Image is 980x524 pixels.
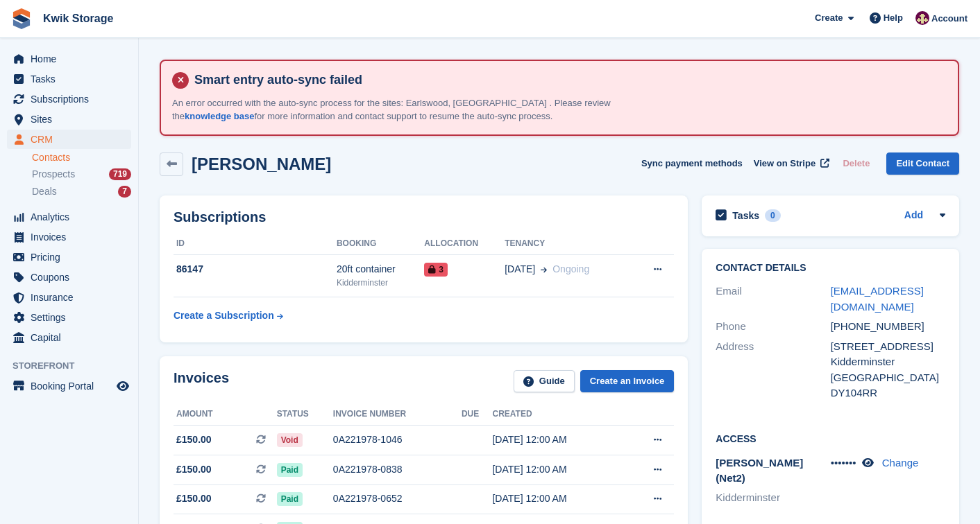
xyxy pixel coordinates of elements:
span: £150.00 [176,491,212,506]
th: Allocation [424,233,505,255]
h4: Smart entry auto-sync failed [189,72,947,88]
span: Storefront [12,359,138,373]
span: Capital [31,328,114,347]
a: Kwik Storage [37,7,119,30]
a: Edit Contact [886,152,959,175]
span: View on Stripe [754,157,816,171]
span: Deals [32,185,57,198]
button: Sync payment methods [641,152,743,175]
span: £150.00 [176,433,212,447]
button: Delete [837,152,875,175]
div: [DATE] 12:00 AM [492,433,623,447]
a: View on Stripe [748,152,832,175]
a: Change [882,457,919,469]
a: menu [7,376,131,396]
div: 0A221978-0652 [333,491,462,506]
a: menu [7,207,131,227]
span: Coupons [31,268,114,287]
div: 0A221978-0838 [333,462,462,477]
th: Created [492,403,623,426]
span: Create [815,11,843,25]
span: [DATE] [505,262,535,277]
a: Prospects 719 [32,167,131,182]
span: Analytics [31,207,114,227]
a: Add [904,208,923,224]
th: Invoice number [333,403,462,426]
div: Create a Subscription [174,308,274,323]
img: stora-icon-8386f47178a22dfd0bd8f6a31ec36ba5ce8667c1dd55bd0f319d3a0aa187defe.svg [11,8,32,29]
a: Create a Subscription [174,303,283,329]
a: menu [7,308,131,327]
span: ••••••• [831,457,856,469]
span: Tasks [31,69,114,89]
p: An error occurred with the auto-sync process for the sites: Earlswood, [GEOGRAPHIC_DATA] . Please... [172,96,658,123]
div: 719 [109,168,131,180]
div: Kidderminster [337,277,424,289]
a: menu [7,268,131,287]
div: 0 [765,209,781,222]
h2: [PERSON_NAME] [192,155,331,173]
th: Status [277,403,333,426]
div: [PHONE_NUMBER] [831,319,945,335]
span: Paid [277,463,303,477]
span: Account [931,12,968,26]
span: Help [884,11,903,25]
a: menu [7,227,131,247]
div: 86147 [174,262,337,277]
a: menu [7,247,131,267]
div: 0A221978-1046 [333,433,462,447]
img: ellie tragonette [915,11,929,25]
span: Ongoing [552,263,589,274]
h2: Access [716,431,945,445]
a: menu [7,328,131,347]
a: Deals 7 [32,184,131,199]
h2: Invoices [174,370,229,393]
div: Address [716,339,830,401]
a: [EMAIL_ADDRESS][DOMAIN_NAME] [831,285,924,313]
th: Amount [174,403,277,426]
span: Settings [31,308,114,327]
span: Booking Portal [31,376,114,396]
span: Paid [277,492,303,506]
th: Tenancy [505,233,631,255]
div: 7 [118,186,131,198]
div: DY104RR [831,385,945,401]
a: Contacts [32,151,131,164]
a: menu [7,130,131,149]
h2: Subscriptions [174,209,674,225]
th: ID [174,233,337,255]
a: Guide [514,370,575,393]
span: 3 [424,263,448,277]
div: [DATE] 12:00 AM [492,491,623,506]
span: £150.00 [176,462,212,477]
a: knowledge base [185,111,254,121]
a: menu [7,288,131,307]
div: 20ft container [337,262,424,277]
span: [PERSON_NAME] (Net2) [716,457,803,484]
div: [GEOGRAPHIC_DATA] [831,370,945,386]
a: menu [7,49,131,69]
div: [DATE] 12:00 AM [492,462,623,477]
div: Kidderminster [831,354,945,370]
span: Void [277,433,303,447]
span: Prospects [32,168,75,181]
a: menu [7,89,131,109]
a: menu [7,69,131,89]
span: Subscriptions [31,89,114,109]
h2: Tasks [732,209,759,222]
div: Email [716,283,830,315]
a: Create an Invoice [580,370,675,393]
div: Phone [716,319,830,335]
a: menu [7,110,131,129]
h2: Contact Details [716,263,945,274]
li: Kidderminster [716,490,830,506]
th: Booking [337,233,424,255]
span: Insurance [31,288,114,307]
div: [STREET_ADDRESS] [831,339,945,355]
span: Sites [31,110,114,129]
a: Preview store [115,378,131,394]
span: Pricing [31,247,114,267]
span: Home [31,49,114,69]
th: Due [462,403,493,426]
span: Invoices [31,227,114,247]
